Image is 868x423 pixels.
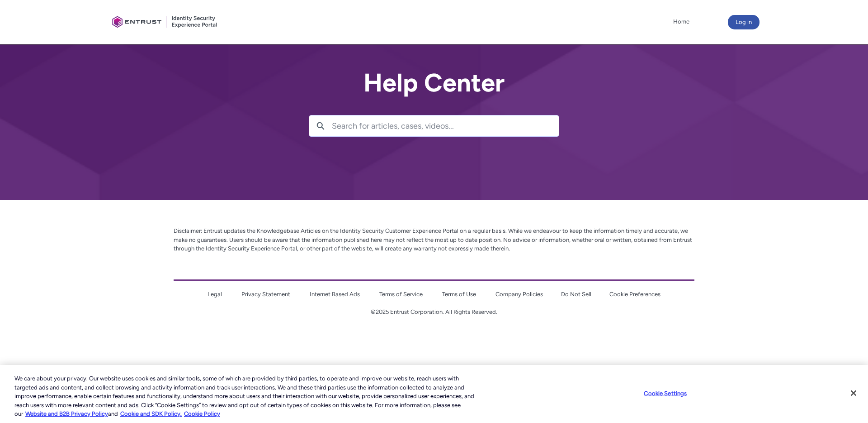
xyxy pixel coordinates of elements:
a: Internet Based Ads [310,291,360,298]
a: Cookie and SDK Policy. [120,410,182,417]
button: Cookie Settings [637,385,693,403]
p: Disclaimer: Entrust updates the Knowledgebase Articles on the Identity Security Customer Experien... [174,226,694,253]
button: Search [309,115,332,136]
a: Cookie Policy [184,410,220,417]
a: Terms of Use [442,291,476,298]
p: ©2025 Entrust Corporation. All Rights Reserved. [174,308,694,317]
div: We care about your privacy. Our website uses cookies and similar tools, some of which are provide... [14,374,477,418]
a: More information about our cookie policy., opens in a new tab [25,410,108,417]
a: Home [671,15,692,29]
a: Privacy Statement [241,291,290,298]
a: Do Not Sell [561,291,591,298]
a: Company Policies [495,291,543,298]
a: Terms of Service [379,291,423,298]
input: Search for articles, cases, videos... [332,115,559,136]
h2: Help Center [309,69,559,97]
button: Log in [728,15,759,29]
a: Cookie Preferences [609,291,660,298]
button: Close [844,383,863,403]
a: Legal [208,291,222,298]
